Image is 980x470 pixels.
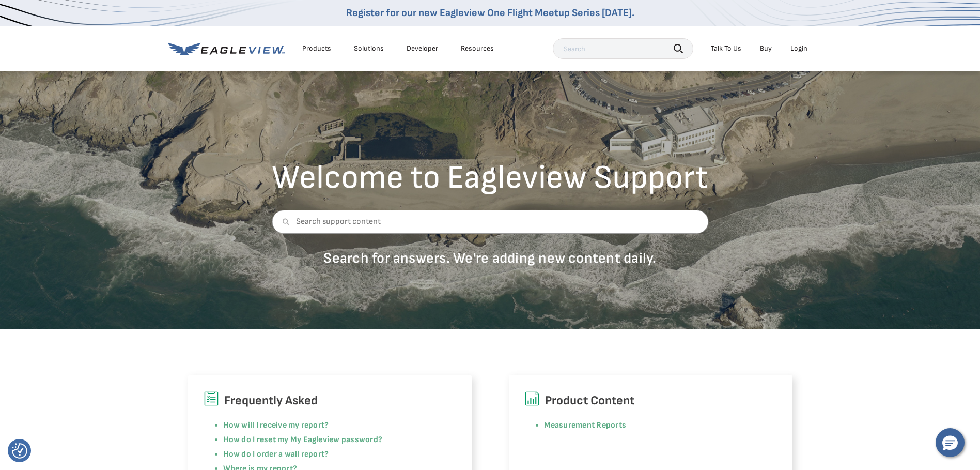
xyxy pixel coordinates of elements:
a: How will I receive my report? [223,420,329,430]
h6: Frequently Asked [204,391,456,411]
button: Hello, have a question? Let’s chat. [936,428,965,457]
input: Search support content [272,210,708,234]
div: Products [302,44,331,53]
h6: Product Content [524,391,777,411]
a: How do I order a wall report? [223,449,329,459]
a: How do I reset my My Eagleview password? [223,435,383,445]
h2: Welcome to Eagleview Support [272,161,708,194]
div: Resources [461,44,494,53]
div: Solutions [354,44,384,53]
a: Measurement Reports [544,420,627,430]
img: Revisit consent button [12,443,27,459]
a: Buy [760,44,772,53]
div: Login [790,44,807,53]
input: Search [553,38,693,59]
a: Developer [407,44,438,53]
div: Talk To Us [711,44,741,53]
p: Search for answers. We're adding new content daily. [272,249,708,267]
button: Consent Preferences [12,443,27,459]
a: Register for our new Eagleview One Flight Meetup Series [DATE]. [346,7,634,19]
